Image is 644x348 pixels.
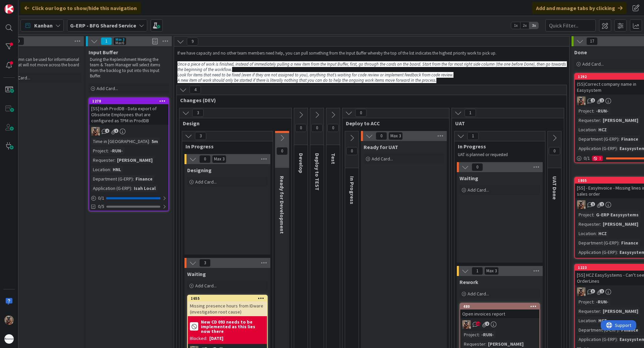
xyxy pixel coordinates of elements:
div: Add and manage tabs by clicking [532,2,627,14]
span: 1 [472,267,483,275]
div: [PERSON_NAME] [486,340,525,348]
span: 0 [346,147,358,155]
span: Add Card... [468,291,489,297]
div: Project [577,211,593,218]
div: [PERSON_NAME] [601,117,640,124]
span: Add Card... [9,75,30,81]
span: 0 / 1 [584,155,590,162]
span: : [617,249,618,256]
span: Designing [187,167,212,173]
span: 3 [195,132,206,140]
div: Open invoices report [460,309,539,318]
span: In Progress [458,143,537,150]
div: Project [462,331,479,338]
span: : [479,331,480,338]
span: 0 / 1 [98,195,104,202]
span: : [593,211,594,218]
div: Requester [577,117,600,124]
span: 3 [591,289,595,293]
div: Max 3 [214,157,224,161]
span: : [133,175,134,183]
span: 0 [295,124,307,132]
div: -RUN- [480,331,495,338]
p: This column can be used for informational tickets that will not move across the board [2,57,80,68]
span: Waiting [460,175,478,182]
div: 480 [463,304,539,309]
span: Ready for UAT [364,144,398,150]
span: Done [574,49,587,56]
img: VK [462,320,471,329]
span: : [114,156,115,164]
div: 480Open invoices report [460,303,539,318]
p: UAT is planned or requested [458,152,537,157]
div: Blocked: [190,335,207,342]
div: Requester [577,307,600,315]
input: Quick Filter... [545,19,596,31]
div: Isah Local [132,185,157,192]
span: : [108,147,109,154]
div: [PERSON_NAME] [601,307,640,315]
span: 0 [276,147,288,155]
div: HCZ [597,230,608,237]
span: 2 [600,289,604,293]
img: VK [577,287,586,296]
img: VK [577,200,586,209]
div: Requester [462,340,485,348]
span: In Progress [349,176,356,204]
div: 1655 [188,295,267,301]
div: Project [577,107,593,115]
span: 1 [591,202,595,206]
div: Application (G-ERP) [577,336,617,343]
img: VK [91,127,100,136]
span: UAT [455,120,555,127]
span: Deploy to TEST [314,153,321,191]
div: 1278[SS] Isah ProdDB - Data export of Obsolete Employees that are configured as TPM in ProdDB [89,98,168,125]
span: Changes (DEV) [180,97,558,103]
span: 2 [600,98,604,102]
div: 0/1 [89,194,168,202]
span: 15 [476,322,480,326]
div: Max 3 [486,269,497,273]
span: Design [183,120,283,127]
span: 0 [472,163,483,171]
div: HNL [111,166,123,173]
div: Department (G-ERP) [577,326,619,334]
span: In Progress [185,143,264,150]
div: [SS] Isah ProdDB - Data export of Obsolete Employees that are configured as TPM in ProdDB [89,104,168,125]
span: : [485,340,486,348]
span: : [593,107,594,115]
span: 1 [465,109,476,117]
span: 3 [192,109,204,117]
b: New CD 093 needs to be implemented as this lies now there [201,320,265,334]
div: Application (G-ERP) [91,185,131,192]
span: Add Card... [582,61,604,67]
div: [PERSON_NAME] [601,220,640,228]
div: Requester [91,156,114,164]
span: Waiting [187,271,206,277]
span: : [617,145,618,152]
div: 1278 [92,99,168,103]
div: HCZ [597,126,608,133]
span: 2 [591,98,595,102]
span: Add Card... [468,187,489,193]
span: : [131,185,132,192]
span: 0 [311,124,323,132]
span: Deploy to ACC [346,120,441,127]
b: G-ERP - BFG Shared Service [70,22,136,29]
span: 0 [376,132,387,140]
span: 0 [199,155,211,163]
div: Location [91,166,110,173]
div: Click our logo to show/hide this navigation [20,2,141,14]
div: Application (G-ERP) [577,249,617,256]
span: : [596,230,597,237]
div: Application (G-ERP) [577,145,617,152]
span: Develop [298,153,305,173]
div: -RUN- [594,107,610,115]
span: UAT Done [551,176,558,200]
div: 480 [460,303,539,309]
span: Input Buffer [89,49,118,56]
span: : [596,126,597,133]
div: G-ERP Easysystems [594,211,640,218]
span: Kanban [34,21,53,29]
span: Add Card... [97,85,118,91]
